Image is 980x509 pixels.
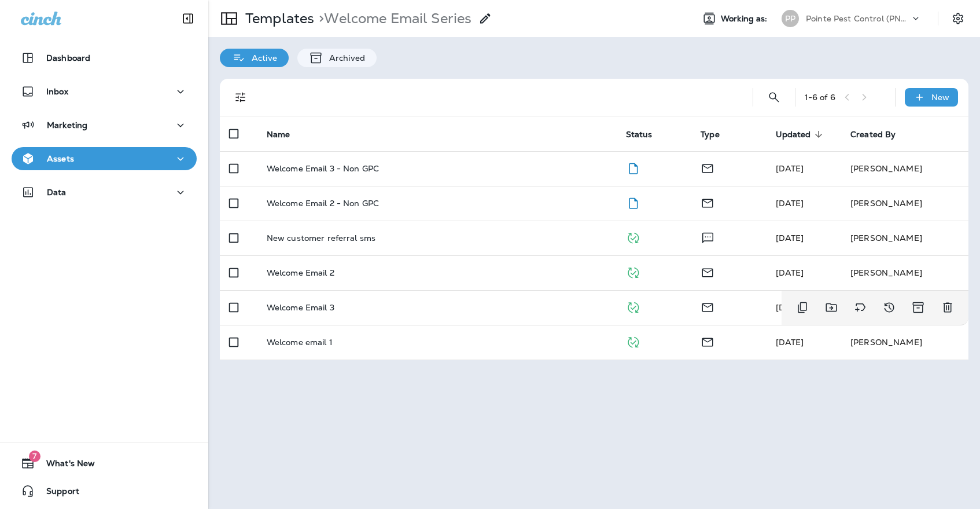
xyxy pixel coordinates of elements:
[267,199,380,208] p: Welcome Email 2 - Non GPC
[805,93,835,102] div: 1 - 6 of 6
[850,130,896,140] span: Created By
[701,232,715,242] span: Text
[849,296,872,319] button: Add tags
[267,164,380,173] p: Welcome Email 3 - Non GPC
[701,336,714,346] span: Email
[626,301,640,312] span: Published
[47,154,74,163] p: Assets
[246,53,277,63] p: Active
[841,221,968,255] td: [PERSON_NAME]
[626,266,640,277] span: Published
[12,452,197,475] button: 7What's New
[12,479,197,503] button: Support
[12,113,197,137] button: Marketing
[267,129,305,140] span: Name
[762,86,786,109] button: Search Templates
[229,86,252,109] button: Filters
[267,130,290,140] span: Name
[701,266,714,277] span: Email
[776,198,804,208] span: Maddie Madonecsky
[841,186,968,221] td: [PERSON_NAME]
[782,10,799,27] div: PP
[776,163,804,174] span: Maddie Madonecsky
[841,325,968,360] td: [PERSON_NAME]
[626,129,668,140] span: Status
[701,162,714,173] span: Email
[701,129,735,140] span: Type
[701,130,720,140] span: Type
[776,130,811,140] span: Updated
[35,459,95,473] span: What's New
[878,296,901,319] button: View Changelog
[791,296,814,319] button: Duplicate
[35,486,79,500] span: Support
[820,296,843,319] button: Move to folder
[931,93,949,102] p: New
[806,14,910,23] p: Pointe Pest Control (PNW)
[626,130,653,140] span: Status
[323,53,365,63] p: Archived
[314,10,471,27] p: Welcome Email Series
[267,303,334,312] p: Welcome Email 3
[850,129,911,140] span: Created By
[776,337,804,347] span: Maddie Madonecsky
[46,87,68,96] p: Inbox
[12,80,197,103] button: Inbox
[172,7,204,30] button: Collapse Sidebar
[47,188,67,197] p: Data
[47,120,87,130] p: Marketing
[12,46,197,69] button: Dashboard
[776,233,804,243] span: Maddie Madonecsky
[12,147,197,170] button: Assets
[241,10,314,27] p: Templates
[776,268,804,278] span: Maddie Madonecsky
[267,338,333,347] p: Welcome email 1
[626,336,640,346] span: Published
[626,232,640,242] span: Published
[626,197,640,207] span: Draft
[267,233,376,243] p: New customer referral sms
[12,181,197,204] button: Data
[841,255,968,290] td: [PERSON_NAME]
[948,8,968,29] button: Settings
[701,197,714,207] span: Email
[701,301,714,312] span: Email
[626,162,640,173] span: Draft
[841,151,968,186] td: [PERSON_NAME]
[29,451,40,462] span: 7
[267,268,334,277] p: Welcome Email 2
[46,53,90,63] p: Dashboard
[936,296,959,319] button: Delete
[907,296,930,319] button: Archive
[776,302,804,313] span: Maddie Madonecsky
[776,129,826,140] span: Updated
[721,14,770,24] span: Working as:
